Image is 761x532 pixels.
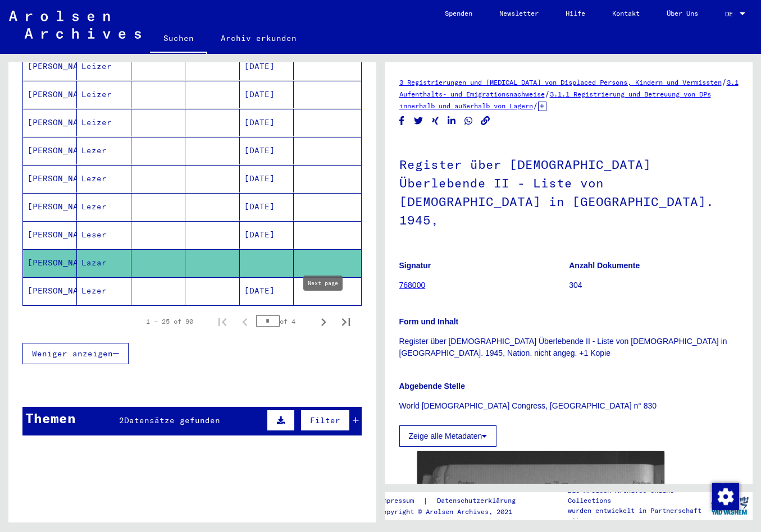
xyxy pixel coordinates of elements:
[399,139,739,244] h1: Register über [DEMOGRAPHIC_DATA] Überlebende II - Liste von [DEMOGRAPHIC_DATA] in [GEOGRAPHIC_DAT...
[399,90,711,110] a: 3.1.1 Registrierung und Betreuung von DPs innerhalb und außerhalb von Lagern
[399,400,739,412] p: World [DEMOGRAPHIC_DATA] Congress, [GEOGRAPHIC_DATA] n° 830
[413,114,425,128] button: Share on Twitter
[725,10,737,18] span: DE
[9,11,141,39] img: Arolsen_neg.svg
[146,317,193,327] div: 1 – 25 of 90
[240,53,294,80] mat-cell: [DATE]
[240,221,294,249] mat-cell: [DATE]
[207,25,310,52] a: Archiv erkunden
[335,310,357,333] button: Last page
[124,415,220,425] span: Datensätze gefunden
[256,316,312,327] div: of 4
[722,77,727,87] span: /
[150,25,207,54] a: Suchen
[399,317,459,326] b: Form und Inhalt
[430,114,441,128] button: Share on Xing
[428,495,529,507] a: Datenschutzerklärung
[77,165,131,192] mat-cell: Lezer
[379,507,529,517] p: Copyright © Arolsen Archives, 2021
[399,261,431,270] b: Signatur
[234,310,256,333] button: Previous page
[23,165,77,192] mat-cell: [PERSON_NAME]
[119,415,124,425] span: 2
[446,114,458,128] button: Share on LinkedIn
[379,495,529,507] div: |
[569,279,739,291] p: 304
[568,485,707,506] p: Die Arolsen Archives Online-Collections
[712,483,739,510] div: Zustimmung ändern
[480,114,491,128] button: Copy link
[463,114,475,128] button: Share on WhatsApp
[399,425,497,447] button: Zeige alle Metadaten
[709,492,751,520] img: yv_logo.png
[77,193,131,221] mat-cell: Lezer
[23,137,77,164] mat-cell: [PERSON_NAME]
[77,109,131,136] mat-cell: Leizer
[310,415,340,425] span: Filter
[399,78,722,86] a: 3 Registrierungen und [MEDICAL_DATA] von Displaced Persons, Kindern und Vermissten
[533,100,538,111] span: /
[240,109,294,136] mat-cell: [DATE]
[23,53,77,80] mat-cell: [PERSON_NAME]
[25,408,76,428] div: Themen
[77,53,131,80] mat-cell: Leizer
[399,336,739,359] p: Register über [DEMOGRAPHIC_DATA] Überlebende II - Liste von [DEMOGRAPHIC_DATA] in [GEOGRAPHIC_DAT...
[712,483,739,510] img: Zustimmung ändern
[77,81,131,108] mat-cell: Leizer
[568,506,707,526] p: wurden entwickelt in Partnerschaft mit
[240,81,294,108] mat-cell: [DATE]
[399,382,465,391] b: Abgebende Stelle
[23,277,77,305] mat-cell: [PERSON_NAME]
[399,281,426,290] a: 768000
[379,495,423,507] a: Impressum
[77,249,131,277] mat-cell: Lazar
[312,310,335,333] button: Next page
[211,310,234,333] button: First page
[23,193,77,221] mat-cell: [PERSON_NAME]
[300,410,350,431] button: Filter
[240,165,294,192] mat-cell: [DATE]
[240,277,294,305] mat-cell: [DATE]
[22,343,129,364] button: Weniger anzeigen
[77,137,131,164] mat-cell: Lezer
[32,348,113,359] span: Weniger anzeigen
[396,114,408,128] button: Share on Facebook
[240,193,294,221] mat-cell: [DATE]
[77,277,131,305] mat-cell: Lezer
[569,261,640,270] b: Anzahl Dokumente
[23,249,77,277] mat-cell: [PERSON_NAME]
[23,109,77,136] mat-cell: [PERSON_NAME]
[77,221,131,249] mat-cell: Leser
[23,81,77,108] mat-cell: [PERSON_NAME]
[240,137,294,164] mat-cell: [DATE]
[23,221,77,249] mat-cell: [PERSON_NAME]
[545,89,550,99] span: /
